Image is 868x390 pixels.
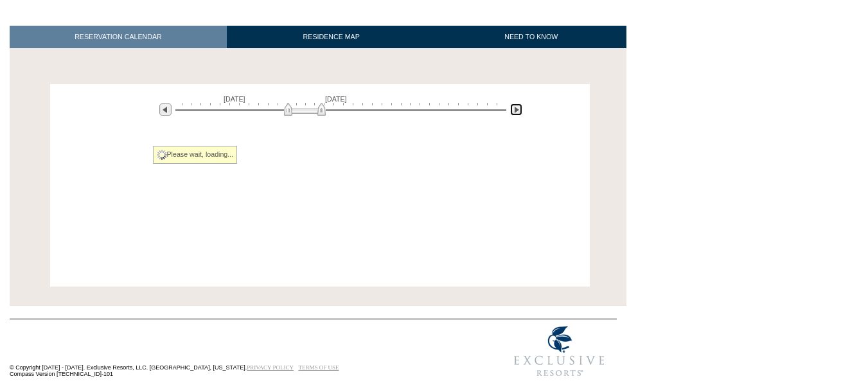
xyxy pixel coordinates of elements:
a: RESIDENCE MAP [227,26,436,48]
a: RESERVATION CALENDAR [10,26,227,48]
img: spinner2.gif [157,150,167,160]
span: [DATE] [325,95,347,103]
td: © Copyright [DATE] - [DATE]. Exclusive Resorts, LLC. [GEOGRAPHIC_DATA], [US_STATE]. Compass Versi... [10,320,459,384]
img: Next [510,103,522,116]
a: TERMS OF USE [299,364,339,371]
span: [DATE] [224,95,245,103]
img: Previous [159,103,172,116]
img: Exclusive Resorts [502,319,617,384]
div: Please wait, loading... [153,146,238,164]
a: NEED TO KNOW [436,26,626,48]
a: PRIVACY POLICY [247,364,294,371]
